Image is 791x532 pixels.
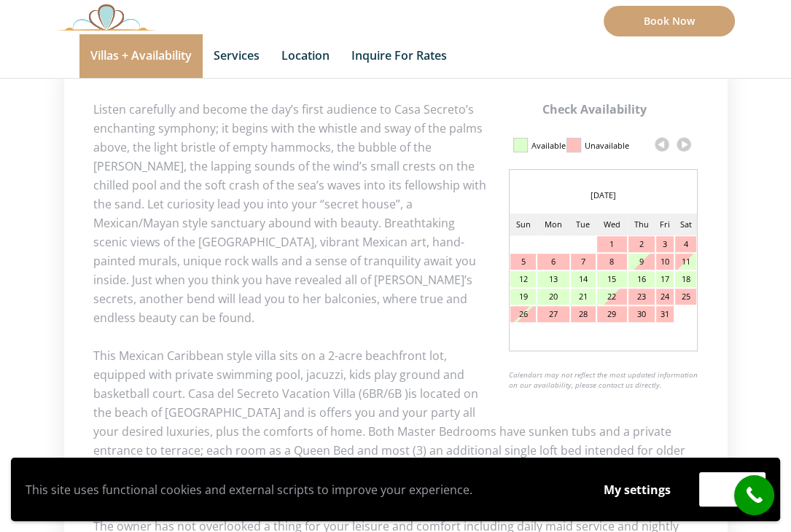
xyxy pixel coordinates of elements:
[628,271,655,287] div: 16
[585,133,629,158] div: Unavailable
[510,289,537,305] div: 19
[628,214,655,235] td: Thu
[628,236,655,252] div: 2
[537,289,569,305] div: 20
[340,34,458,78] a: Inquire for Rates
[656,271,674,287] div: 17
[734,475,774,515] a: call
[510,254,537,270] div: 5
[571,306,596,322] div: 28
[656,289,674,305] div: 24
[628,289,655,305] div: 23
[675,254,695,270] div: 11
[604,6,735,36] a: Book Now
[93,346,698,498] p: This Mexican Caribbean style villa sits on a 2-acre beachfront lot, equipped with private swimmin...
[628,254,655,270] div: 9
[203,34,270,78] a: Services
[537,306,569,322] div: 27
[597,254,627,270] div: 8
[675,271,695,287] div: 18
[699,472,765,506] button: Accept
[537,271,569,287] div: 13
[570,214,596,235] td: Tue
[571,271,596,287] div: 14
[674,214,696,235] td: Sat
[655,214,674,235] td: Fri
[57,4,156,31] img: Awesome Logo
[537,254,569,270] div: 6
[79,34,203,78] a: Villas + Availability
[510,214,537,235] td: Sun
[738,479,771,512] i: call
[510,184,697,206] div: [DATE]
[675,236,695,252] div: 4
[93,100,698,327] p: Listen carefully and become the day’s first audience to Casa Secreto’s enchanting symphony; it be...
[510,306,537,322] div: 26
[571,254,596,270] div: 7
[596,214,628,235] td: Wed
[270,34,340,78] a: Location
[628,306,655,322] div: 30
[26,479,575,501] p: This site uses functional cookies and external scripts to improve your experience.
[597,236,627,252] div: 1
[656,306,674,322] div: 31
[510,271,537,287] div: 12
[675,289,695,305] div: 25
[571,289,596,305] div: 21
[590,473,685,506] button: My settings
[531,133,566,158] div: Available
[597,306,627,322] div: 29
[537,214,569,235] td: Mon
[597,289,627,305] div: 22
[656,254,674,270] div: 10
[597,271,627,287] div: 15
[656,236,674,252] div: 3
